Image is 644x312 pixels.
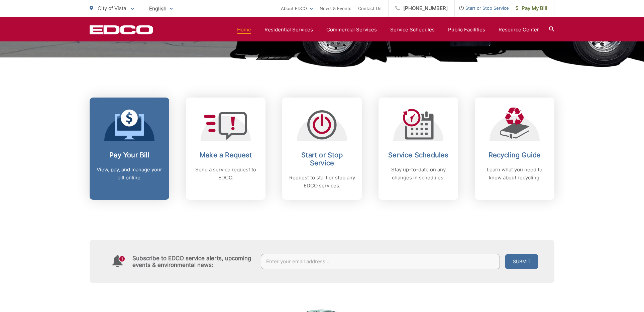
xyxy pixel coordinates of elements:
[289,174,355,190] p: Request to start or stop any EDCO services.
[499,26,539,34] a: Resource Center
[390,26,435,34] a: Service Schedules
[448,26,485,34] a: Public Facilities
[358,4,382,12] a: Contact Us
[90,25,153,34] a: EDCD logo. Return to the homepage.
[505,254,538,269] button: Submit
[261,254,500,269] input: Enter your email address...
[186,98,265,200] a: Make a Request Send a service request to EDCO.
[326,26,377,34] a: Commercial Services
[144,3,178,14] span: English
[90,98,169,200] a: Pay Your Bill View, pay, and manage your bill online.
[193,151,259,159] h2: Make a Request
[475,98,554,200] a: Recycling Guide Learn what you need to know about recycling.
[379,98,458,200] a: Service Schedules Stay up-to-date on any changes in schedules.
[264,26,313,34] a: Residential Services
[237,26,251,34] a: Home
[385,166,451,182] p: Stay up-to-date on any changes in schedules.
[481,166,548,182] p: Learn what you need to know about recycling.
[98,5,126,11] span: City of Vista
[281,4,313,12] a: About EDCO
[516,4,547,12] span: Pay My Bill
[385,151,451,159] h2: Service Schedules
[481,151,548,159] h2: Recycling Guide
[96,166,163,182] p: View, pay, and manage your bill online.
[132,255,254,268] h4: Subscribe to EDCO service alerts, upcoming events & environmental news:
[289,151,355,167] h2: Start or Stop Service
[193,166,259,182] p: Send a service request to EDCO.
[96,151,163,159] h2: Pay Your Bill
[320,4,351,12] a: News & Events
